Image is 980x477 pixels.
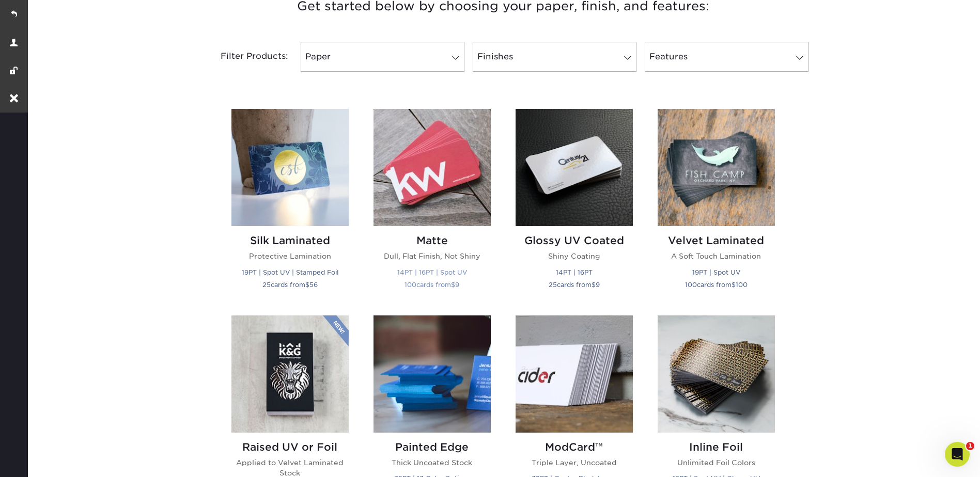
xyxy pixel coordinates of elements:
span: $ [305,281,309,289]
iframe: Intercom live chat [945,442,970,467]
h2: Velvet Laminated [658,234,775,247]
small: 19PT | Spot UV [692,268,740,276]
small: 19PT | Spot UV | Stamped Foil [242,268,338,276]
span: 100 [736,281,748,289]
span: $ [732,281,736,289]
span: 1 [966,442,974,450]
h2: Glossy UV Coated [516,234,633,247]
span: $ [592,281,596,289]
a: Paper [301,42,464,72]
small: 14PT | 16PT [556,268,593,276]
small: 14PT | 16PT | Spot UV [397,268,467,276]
h2: Inline Foil [658,441,775,453]
small: cards from [549,281,600,289]
span: 9 [455,281,459,289]
p: Thick Uncoated Stock [374,457,491,468]
p: Dull, Flat Finish, Not Shiny [374,251,491,261]
img: Inline Foil Business Cards [658,315,775,433]
img: Glossy UV Coated Business Cards [516,109,633,226]
div: Filter Products: [193,42,297,72]
small: cards from [685,281,748,289]
a: Velvet Laminated Business Cards Velvet Laminated A Soft Touch Lamination 19PT | Spot UV 100cards ... [658,109,775,303]
img: ModCard™ Business Cards [516,315,633,433]
img: Raised UV or Foil Business Cards [231,315,349,433]
iframe: Google Customer Reviews [3,446,88,473]
a: Finishes [473,42,636,72]
a: Silk Laminated Business Cards Silk Laminated Protective Lamination 19PT | Spot UV | Stamped Foil ... [231,109,349,303]
h2: Silk Laminated [231,234,349,247]
p: Unlimited Foil Colors [658,457,775,468]
span: 9 [596,281,600,289]
span: 25 [549,281,557,289]
span: 25 [262,281,271,289]
small: cards from [405,281,459,289]
img: Matte Business Cards [374,109,491,226]
h2: Raised UV or Foil [231,441,349,453]
p: Shiny Coating [516,251,633,261]
a: Matte Business Cards Matte Dull, Flat Finish, Not Shiny 14PT | 16PT | Spot UV 100cards from$9 [374,109,491,303]
p: Protective Lamination [231,251,349,261]
p: A Soft Touch Lamination [658,251,775,261]
small: cards from [262,281,318,289]
img: Painted Edge Business Cards [374,315,491,433]
a: Features [645,42,808,72]
h2: Matte [374,234,491,247]
a: Glossy UV Coated Business Cards Glossy UV Coated Shiny Coating 14PT | 16PT 25cards from$9 [516,109,633,303]
h2: ModCard™ [516,441,633,453]
span: 56 [309,281,318,289]
span: 100 [405,281,416,289]
img: New Product [323,315,349,346]
h2: Painted Edge [374,441,491,453]
img: Silk Laminated Business Cards [231,109,349,226]
p: Triple Layer, Uncoated [516,457,633,468]
span: 100 [685,281,697,289]
span: $ [451,281,455,289]
img: Velvet Laminated Business Cards [658,109,775,226]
